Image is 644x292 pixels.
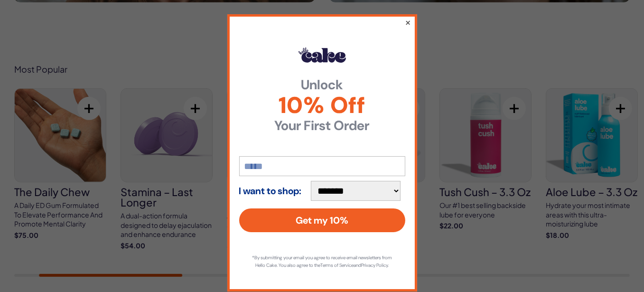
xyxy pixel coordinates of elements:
a: Terms of Service [320,262,354,268]
img: Hello Cake [299,47,346,63]
a: Privacy Policy [361,262,388,268]
button: Get my 10% [239,208,405,232]
span: 10% Off [239,94,405,117]
strong: Your First Order [239,119,405,132]
strong: I want to shop: [239,186,302,196]
button: × [404,17,411,28]
strong: Unlock [239,78,405,92]
p: *By submitting your email you agree to receive email newsletters from Hello Cake. You also agree ... [249,254,396,269]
